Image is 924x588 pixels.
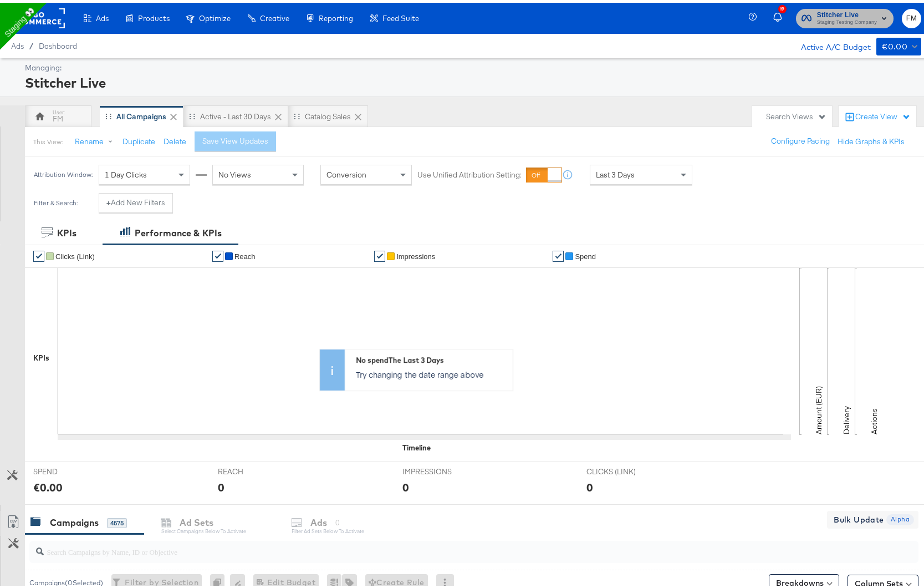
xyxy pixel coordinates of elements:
div: Create View [855,109,911,120]
input: Search Campaigns by Name, ID or Objective [44,534,838,555]
span: Conversion [326,167,366,177]
div: No spend The Last 3 Days [356,352,507,363]
span: SPEND [33,464,116,474]
span: Ads [96,11,109,20]
span: Alpha [886,511,914,522]
p: Try changing the date range above [356,366,507,377]
span: No Views [218,167,251,177]
div: FM [53,111,63,121]
span: Feed Suite [382,11,419,20]
a: ✔ [374,248,385,259]
span: Staging Testing Company [817,16,877,24]
button: €0.00 [876,35,921,53]
button: Hide Graphs & KPIs [838,134,905,144]
span: 1 Day Clicks [105,167,147,177]
div: Campaigns [50,514,99,526]
div: Stitcher Live [25,70,918,89]
span: Optimize [199,11,231,20]
span: Ads [11,39,24,48]
span: Bulk Update [834,510,884,524]
button: Stitcher LiveStaging Testing Company [796,6,894,26]
span: CLICKS (LINK) [586,464,670,474]
div: Search Views [766,109,826,119]
div: This View: [33,135,63,144]
button: Delete [164,134,186,144]
span: Reach [234,250,256,258]
div: Active - Last 30 Days [200,109,271,119]
div: Active A/C Budget [789,35,871,52]
div: €0.00 [882,37,907,51]
div: 19 [778,2,787,11]
span: Reporting [319,11,353,20]
div: 0 [218,477,224,493]
div: Campaigns ( 0 Selected) [29,575,103,585]
button: FM [902,6,921,26]
div: Managing: [25,60,918,70]
a: ✔ [212,248,223,259]
div: Filter & Search: [33,196,78,204]
span: Creative [260,11,289,20]
button: Configure Pacing [763,129,838,149]
div: Drag to reorder tab [294,110,300,116]
div: 0 [402,477,409,493]
div: €0.00 [33,477,63,493]
div: Performance & KPIs [135,224,222,237]
a: ✔ [33,248,44,259]
span: Spend [575,250,596,258]
a: Dashboard [39,39,77,48]
div: Attribution Window: [33,168,93,176]
span: Stitcher Live [817,7,877,18]
span: Products [138,11,170,20]
button: 19 [772,5,790,27]
div: Drag to reorder tab [189,110,195,116]
span: Clicks (Link) [55,250,95,258]
div: Catalog Sales [305,109,351,119]
button: Duplicate [122,134,155,144]
span: IMPRESSIONS [402,464,486,474]
span: / [24,39,39,48]
div: KPIs [57,224,76,237]
button: Rename [67,129,125,149]
strong: + [106,195,111,205]
span: REACH [218,464,301,474]
span: Last 3 Days [596,167,635,177]
div: 0 [586,477,593,493]
div: All Campaigns [116,109,166,119]
button: +Add New Filters [99,190,173,210]
span: Impressions [396,250,435,258]
a: ✔ [553,248,564,259]
div: Drag to reorder tab [105,110,111,116]
button: Bulk Update Alpha [827,508,918,526]
label: Use Unified Attribution Setting: [417,167,522,178]
span: FM [906,9,917,22]
div: 4575 [107,515,127,525]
